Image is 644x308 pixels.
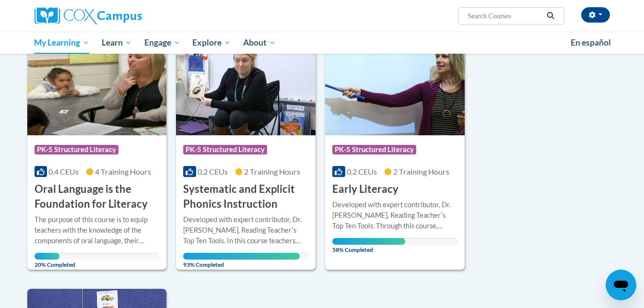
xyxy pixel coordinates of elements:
span: 4 Training Hours [95,167,151,176]
span: 93% Completed [183,253,300,268]
img: Course Logo [325,37,465,135]
span: About [243,37,276,48]
img: Course Logo [27,37,167,135]
a: My Learning [28,32,96,54]
a: About [237,32,282,54]
span: PK-5 Structured Literacy [332,145,416,154]
span: Explore [192,37,231,48]
img: Course Logo [176,37,316,135]
h3: Systematic and Explicit Phonics Instruction [183,182,308,212]
div: Developed with expert contributor, Dr. [PERSON_NAME], Reading Teacherʹs Top Ten Tools. In this co... [183,214,308,246]
div: Your progress [35,253,59,260]
span: 0.2 CEUs [347,167,377,176]
button: Search [543,10,558,22]
a: Cox Campus [35,7,217,24]
span: 20% Completed [35,253,59,268]
a: En español [564,33,617,53]
a: Course LogoPK-5 Structured Literacy0.2 CEUs2 Training Hours Systematic and Explicit Phonics Instr... [176,37,316,270]
img: Cox Campus [35,7,142,24]
input: Search Courses [467,10,543,22]
a: Engage [138,32,187,54]
div: The purpose of this course is to equip teachers with the knowledge of the components of oral lang... [35,214,160,246]
span: 2 Training Hours [244,167,300,176]
div: Your progress [332,238,405,245]
span: 58% Completed [332,238,405,253]
a: Explore [186,32,237,54]
div: Your progress [183,253,300,260]
a: Course LogoPK-5 Structured Literacy0.2 CEUs2 Training Hours Early LiteracyDeveloped with expert c... [325,37,465,270]
span: PK-5 Structured Literacy [35,145,118,154]
div: Developed with expert contributor, Dr. [PERSON_NAME], Reading Teacherʹs Top Ten Tools. Through th... [332,200,457,231]
span: Learn [102,37,132,48]
span: En español [571,37,611,47]
span: Engage [144,37,180,48]
a: Course LogoPK-5 Structured Literacy0.4 CEUs4 Training Hours Oral Language is the Foundation for L... [27,37,167,270]
span: 0.4 CEUs [48,167,79,176]
button: Account Settings [581,7,610,23]
div: Main menu [20,32,624,54]
span: PK-5 Structured Literacy [183,145,267,154]
h3: Early Literacy [332,182,398,197]
span: 0.2 CEUs [198,167,228,176]
a: Learn [95,32,138,54]
iframe: Button to launch messaging window, conversation in progress [606,270,636,300]
span: 2 Training Hours [393,167,449,176]
h3: Oral Language is the Foundation for Literacy [35,182,160,212]
span: My Learning [34,37,89,48]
